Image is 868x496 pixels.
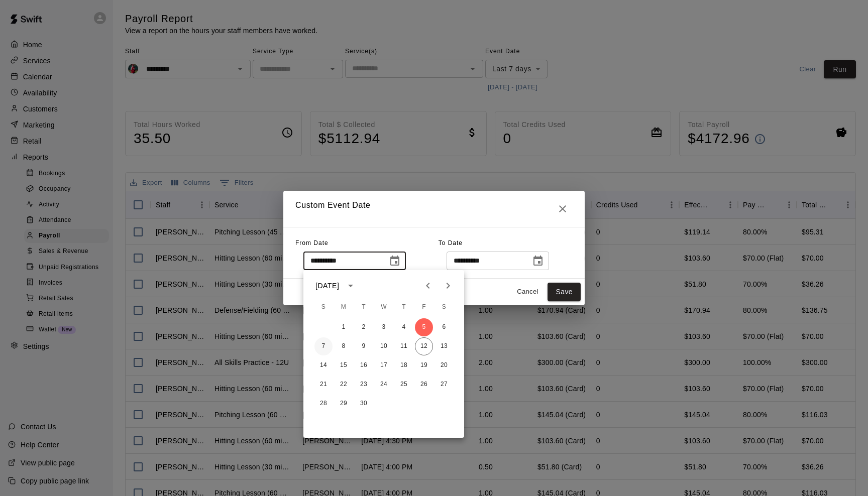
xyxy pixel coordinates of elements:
button: Choose date, selected date is Sep 5, 2025 [385,251,405,271]
span: Thursday [395,297,413,317]
span: Monday [335,297,353,317]
button: 12 [415,337,433,355]
span: Tuesday [355,297,373,317]
button: Save [548,283,581,301]
button: 22 [335,376,353,394]
span: Wednesday [375,297,393,317]
span: Saturday [435,297,453,317]
button: 27 [435,376,453,394]
button: 29 [335,395,353,413]
button: 9 [355,337,373,355]
button: Cancel [511,284,544,300]
span: To Date [439,239,463,246]
button: 3 [375,318,393,336]
button: 19 [415,356,433,375]
button: 8 [335,337,353,355]
span: From Date [295,239,329,246]
button: 28 [314,395,333,413]
button: 11 [395,337,413,355]
button: 4 [395,318,413,336]
button: 14 [314,356,333,375]
button: Next month [438,276,458,296]
button: 2 [355,318,373,336]
button: 30 [355,395,373,413]
button: 7 [314,337,333,355]
button: 15 [335,356,353,375]
span: Friday [415,297,433,317]
button: 17 [375,356,393,375]
button: 24 [375,376,393,394]
button: 26 [415,376,433,394]
button: 21 [314,376,333,394]
button: 10 [375,337,393,355]
div: [DATE] [315,281,339,291]
button: 13 [435,337,453,355]
button: 5 [415,318,433,336]
button: 25 [395,376,413,394]
button: 20 [435,356,453,375]
button: 18 [395,356,413,375]
button: calendar view is open, switch to year view [342,277,359,294]
button: Choose date, selected date is Sep 12, 2025 [528,251,548,271]
span: Sunday [314,297,333,317]
button: Close [553,199,573,219]
button: 6 [435,318,453,336]
button: 1 [335,318,353,336]
button: Previous month [418,276,438,296]
button: 23 [355,376,373,394]
button: 16 [355,356,373,375]
h2: Custom Event Date [283,191,585,227]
